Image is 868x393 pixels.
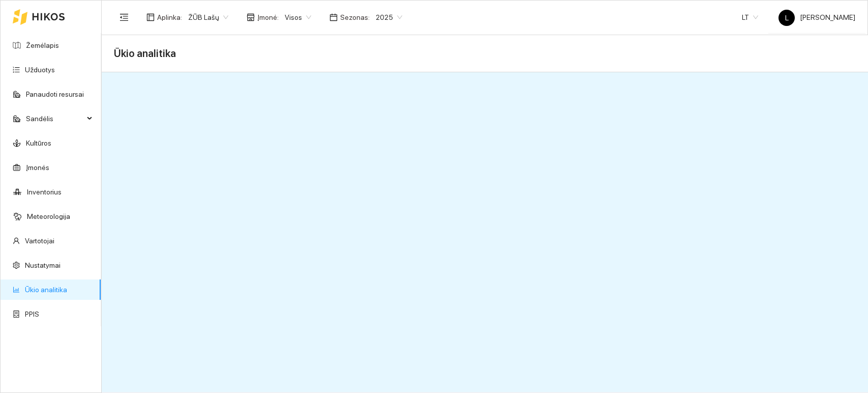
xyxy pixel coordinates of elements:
span: Ūkio analitika [114,45,176,62]
span: shop [247,13,255,21]
a: Vartotojai [25,237,54,245]
a: Kultūros [26,139,51,147]
a: Inventorius [27,188,62,196]
span: layout [146,13,155,21]
span: L [785,10,789,26]
button: menu-fold [114,7,134,27]
span: Aplinka : [157,12,182,23]
span: 2025 [376,10,402,25]
a: PPIS [25,310,39,318]
a: Žemėlapis [26,41,59,49]
span: ŽŪB Lašų [188,10,228,25]
span: Sandėlis [26,108,84,129]
a: Ūkio analitika [25,286,67,294]
a: Užduotys [25,66,55,74]
a: Panaudoti resursai [26,90,84,98]
span: menu-fold [119,13,129,22]
a: Įmonės [26,163,49,172]
span: LT [742,10,758,25]
span: Visos [285,10,311,25]
span: Įmonė : [257,12,279,23]
a: Nustatymai [25,261,61,269]
a: Meteorologija [27,212,70,220]
span: Sezonas : [340,12,370,23]
span: [PERSON_NAME] [779,13,855,21]
span: calendar [330,13,338,21]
